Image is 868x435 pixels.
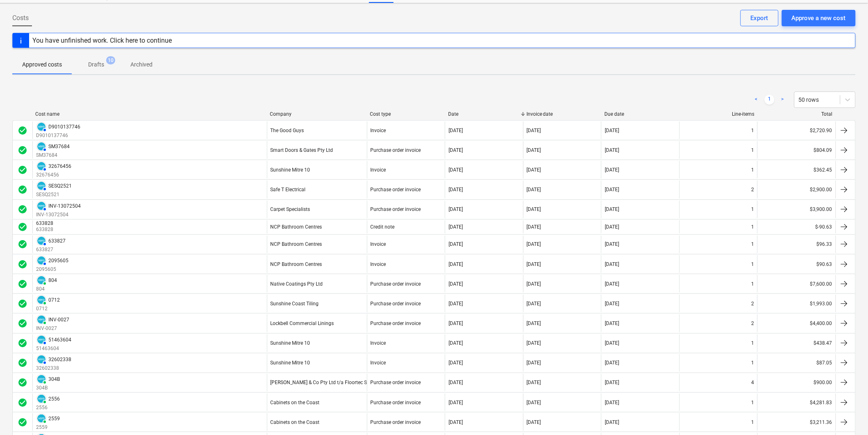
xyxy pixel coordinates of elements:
div: [DATE] [449,261,463,267]
div: [DATE] [527,360,541,366]
div: $96.33 [757,236,836,253]
div: Invoice [371,340,386,346]
div: 1 [751,206,754,212]
p: 633827 [36,246,66,253]
span: check_circle [18,318,27,328]
p: 32676456 [36,172,71,179]
img: xero.svg [37,123,46,131]
div: 1 [751,241,754,247]
div: [DATE] [527,419,541,425]
div: $362.45 [757,161,836,179]
div: Invoice has been synced with Xero and its status is currently PAID [36,295,47,305]
div: Purchase order invoice [371,380,421,385]
div: [DATE] [527,301,541,307]
div: [DATE] [449,360,463,366]
div: 633827 [48,238,66,244]
p: 804 [36,286,57,293]
div: Invoice date [526,111,598,117]
p: 0712 [36,305,60,312]
div: Invoice has been synced with Xero and its status is currently PAID [36,394,47,404]
p: Drafts [88,60,104,69]
div: Invoice was approved [18,318,27,328]
div: [DATE] [605,419,619,425]
span: check_circle [18,398,27,408]
div: Invoice has been synced with Xero and its status is currently AUTHORISED [36,236,47,246]
div: 633828 [36,220,53,226]
div: Invoice was approved [18,185,27,195]
div: Invoice was approved [18,239,27,249]
div: [DATE] [605,380,619,385]
span: check_circle [18,417,27,427]
div: Smart Doors & Gates Pty Ltd [271,147,333,153]
div: Invoice has been synced with Xero and its status is currently PAID [36,374,47,385]
span: check_circle [18,222,27,232]
div: 1 [751,261,754,267]
div: INV-0027 [48,317,69,323]
div: Purchase order invoice [371,206,421,212]
div: 2 [751,301,754,307]
div: 4 [751,380,754,385]
div: NCP Bathroom Centres [271,261,322,267]
img: xero.svg [37,202,46,210]
div: NCP Bathroom Centres [271,241,322,247]
div: Total [761,111,833,117]
div: 804 [48,277,57,283]
div: [DATE] [605,128,619,133]
a: Previous page [752,95,761,105]
div: [DATE] [527,261,541,267]
div: [DATE] [449,340,463,346]
div: [DATE] [605,360,619,366]
span: check_circle [18,279,27,289]
div: $3,900.00 [757,201,836,218]
div: Invoice has been synced with Xero and its status is currently AUTHORISED [36,201,47,211]
img: xero.svg [37,182,46,190]
div: Invoice was approved [18,279,27,289]
div: Invoice was approved [18,204,27,214]
p: 32602338 [36,365,71,372]
div: [DATE] [605,224,619,230]
button: Approve a new cost [782,10,856,26]
span: Costs [12,13,29,23]
div: Invoice has been synced with Xero and its status is currently AUTHORISED [36,334,47,345]
div: Cost type [370,111,442,117]
div: Invoice has been synced with Xero and its status is currently AUTHORISED [36,181,47,191]
div: 304B [48,376,60,382]
div: Invoice was approved [18,165,27,175]
img: xero.svg [37,375,46,383]
div: 1 [751,419,754,425]
div: [DATE] [527,241,541,247]
p: 2095605 [36,266,68,273]
div: [DATE] [449,281,463,287]
div: 2 [751,321,754,326]
div: Invoice [371,167,386,173]
div: [DATE] [605,167,619,173]
div: [DATE] [449,321,463,326]
div: 0712 [48,297,60,303]
div: $4,400.00 [757,314,836,332]
div: $2,720.90 [757,121,836,139]
div: $804.09 [757,141,836,159]
div: $-90.63 [757,220,836,234]
div: $90.63 [757,255,836,273]
p: D9010137746 [36,132,80,139]
div: [DATE] [527,321,541,326]
span: check_circle [18,204,27,214]
span: check_circle [18,338,27,348]
div: [DATE] [527,187,541,192]
div: [DATE] [527,281,541,287]
div: 1 [751,167,754,173]
div: [DATE] [527,206,541,212]
a: Page 1 is your current page [765,95,775,105]
div: Purchase order invoice [371,301,421,307]
div: Company [270,111,363,117]
div: Purchase order invoice [371,400,421,405]
div: Carpet Specialists [271,206,310,212]
div: 1 [751,340,754,346]
div: [DATE] [605,321,619,326]
div: 2559 [48,416,60,421]
div: [DATE] [605,301,619,307]
span: check_circle [18,145,27,155]
img: xero.svg [37,414,46,423]
div: [DATE] [449,380,463,385]
span: check_circle [18,358,27,368]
